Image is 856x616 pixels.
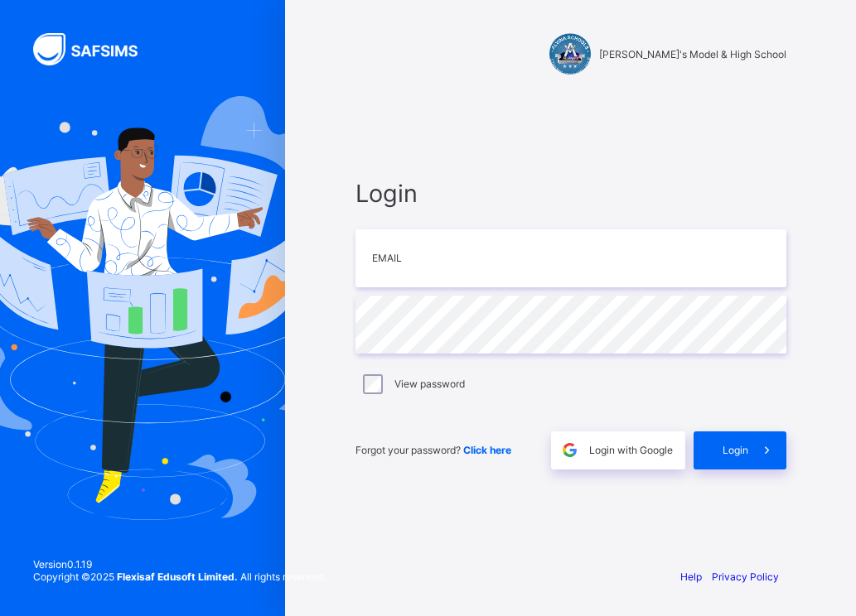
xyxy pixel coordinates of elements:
span: Copyright © 2025 All rights reserved. [33,570,326,583]
img: google.396cfc9801f0270233282035f929180a.svg [560,440,579,460]
span: [PERSON_NAME]'s Model & High School [599,48,786,60]
span: Login [723,444,748,456]
strong: Flexisaf Edusoft Limited. [117,570,238,583]
label: View password [394,378,465,390]
span: Login [355,179,786,208]
span: Login with Google [589,444,673,456]
span: Version 0.1.19 [33,558,326,570]
img: SAFSIMS Logo [33,33,157,65]
a: Help [680,570,702,583]
a: Click here [463,444,511,456]
span: Forgot your password? [355,444,511,456]
a: Privacy Policy [712,570,779,583]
